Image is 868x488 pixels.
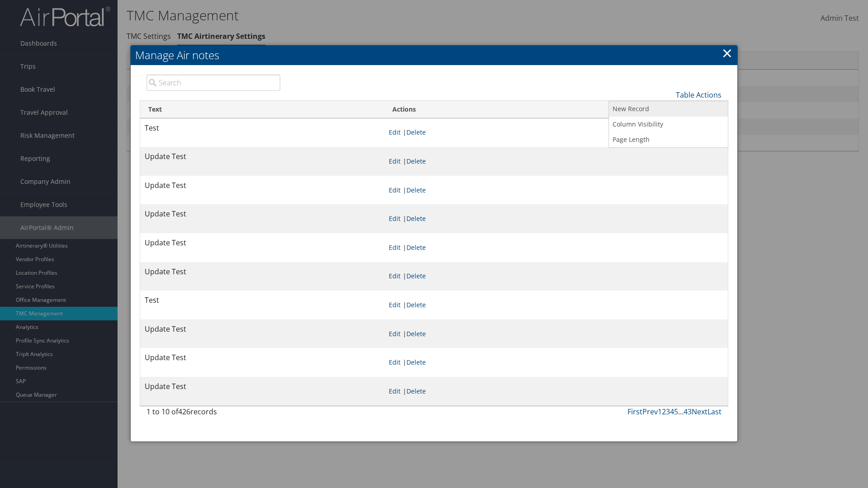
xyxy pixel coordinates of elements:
[178,407,190,417] span: 426
[684,407,692,417] a: 43
[389,358,401,366] a: Edit
[145,352,380,364] p: Update Test
[666,407,670,417] a: 3
[722,44,732,62] a: ×
[406,329,426,338] a: Delete
[670,407,674,417] a: 4
[145,208,380,220] p: Update Test
[609,132,728,147] a: Page Length
[145,295,380,306] p: Test
[406,157,426,165] a: Delete
[627,407,642,417] a: First
[662,407,666,417] a: 2
[145,324,380,335] p: Update Test
[406,214,426,223] a: Delete
[384,147,728,176] td: |
[384,204,728,233] td: |
[609,101,728,117] a: New Record
[146,75,280,91] input: Search
[389,329,401,338] a: Edit
[384,118,728,147] td: |
[384,233,728,262] td: |
[406,358,426,366] a: Delete
[389,387,401,395] a: Edit
[145,381,380,393] p: Update Test
[384,176,728,205] td: |
[384,377,728,406] td: |
[389,300,401,309] a: Edit
[384,319,728,348] td: |
[658,407,662,417] a: 1
[406,243,426,252] a: Delete
[140,101,384,118] th: Text
[389,243,401,252] a: Edit
[145,122,380,134] p: Test
[678,407,684,417] span: …
[384,291,728,319] td: |
[145,151,380,163] p: Update Test
[389,157,401,165] a: Edit
[674,407,678,417] a: 5
[708,407,722,417] a: Last
[609,117,728,132] a: Column Visibility
[145,237,380,249] p: Update Test
[389,214,401,223] a: Edit
[389,128,401,136] a: Edit
[131,45,737,65] h2: Manage Air notes
[145,180,380,192] p: Update Test
[389,272,401,280] a: Edit
[676,90,722,100] a: Table Actions
[406,128,426,136] a: Delete
[384,101,728,118] th: Actions
[145,266,380,278] p: Update Test
[406,186,426,194] a: Delete
[406,272,426,280] a: Delete
[642,407,658,417] a: Prev
[384,262,728,291] td: |
[389,186,401,194] a: Edit
[406,387,426,395] a: Delete
[406,300,426,309] a: Delete
[146,406,280,422] div: 1 to 10 of records
[692,407,708,417] a: Next
[384,348,728,377] td: |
